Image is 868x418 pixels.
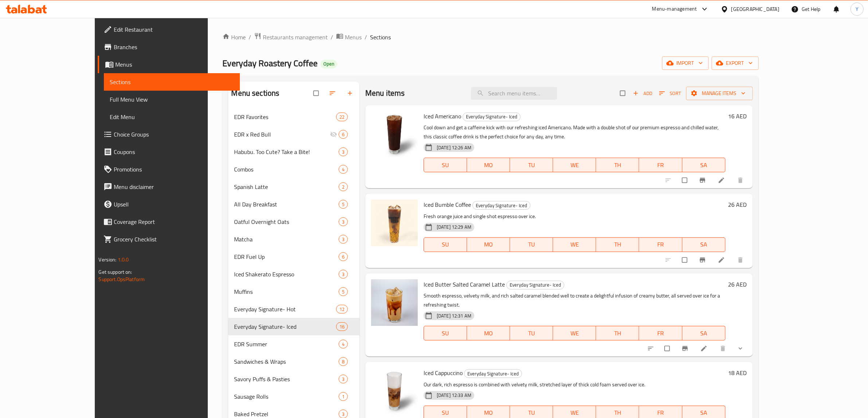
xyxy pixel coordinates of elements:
div: [GEOGRAPHIC_DATA] [731,5,779,13]
div: EDR Favorites22 [228,108,359,126]
div: Sandwiches & Wraps [234,357,338,366]
a: Menus [98,56,240,73]
a: Choice Groups [98,126,240,143]
span: import [668,59,703,68]
h2: Menu sections [231,88,279,99]
span: 5 [339,288,347,295]
span: Iced Cappuccino [424,367,463,378]
span: Oatful Overnight Oats [234,217,338,226]
div: items [339,130,348,139]
div: Muffins [234,287,338,296]
span: Version: [98,255,116,264]
button: show more [732,340,750,356]
span: Y [856,5,859,13]
button: FR [639,326,682,340]
div: Iced Shakerato Espresso3 [228,265,359,283]
button: TU [510,237,553,252]
button: delete [732,252,750,268]
span: 3 [339,236,347,243]
span: WE [556,407,593,418]
span: WE [556,239,593,250]
button: SU [424,326,467,340]
div: All Day Breakfast [234,200,338,209]
button: TH [596,158,639,172]
span: WE [556,328,593,339]
span: Select all sections [309,86,324,100]
span: Everyday Signature- Iced [234,322,336,331]
span: EDR x Red Bull [234,130,330,139]
div: items [339,340,348,348]
span: MO [470,239,507,250]
span: Add [633,89,653,98]
button: MO [467,326,510,340]
span: Savory Puffs & Pasties [234,375,338,383]
span: FR [642,407,679,418]
h6: 26 AED [728,200,747,210]
button: import [662,56,709,70]
span: Matcha [234,235,338,244]
span: [DATE] 12:31 AM [434,312,474,319]
span: EDR Summer [234,340,338,348]
p: Cool down and get a caffeine kick with our refreshing iced Americano. Made with a double shot of ... [424,123,725,141]
div: Menu-management [652,5,697,13]
div: Combos [234,165,338,174]
div: Everyday Signature- Iced [506,281,564,289]
span: 5 [339,201,347,208]
button: SU [424,237,467,252]
span: 8 [339,358,347,365]
span: Sections [110,78,234,86]
span: SU [427,239,464,250]
button: WE [553,237,596,252]
div: All Day Breakfast5 [228,196,359,213]
button: FR [639,158,682,172]
div: items [339,252,348,261]
div: items [339,200,348,209]
button: FR [639,237,682,252]
div: Everyday Signature- Iced [464,369,522,378]
span: Sort sections [324,85,342,101]
img: Iced Cappuccino [371,368,418,414]
span: 6 [339,131,347,138]
a: Branches [98,38,240,56]
span: [DATE] 12:33 AM [434,392,474,399]
button: Branch-specific-item [694,252,712,268]
span: Menus [345,33,362,42]
button: sort-choices [643,340,660,356]
span: Add item [631,88,654,99]
div: EDR Favorites [234,113,336,121]
span: 1.0.0 [118,255,129,264]
span: Everyday Roastery Coffee [222,55,318,71]
span: Everyday Signature- Iced [464,370,522,378]
span: SA [685,328,723,339]
span: TH [599,239,636,250]
span: [DATE] 12:26 AM [434,144,474,151]
div: Oatful Overnight Oats3 [228,213,359,230]
div: Habubu. Too Cute? Take a Bite! [234,147,338,156]
div: items [336,113,348,121]
span: 3 [339,149,347,155]
button: delete [715,340,732,356]
span: Select to update [678,173,693,187]
span: Iced Butter Salted Caramel Latte [424,279,505,290]
div: items [339,357,348,366]
span: Choice Groups [114,130,234,139]
span: Spanish Latte [234,182,338,191]
div: Sausage Rolls1 [228,388,359,405]
a: Support.OpsPlatform [98,275,145,284]
span: Select to update [660,342,676,355]
a: Coupons [98,143,240,161]
div: items [339,375,348,383]
span: Get support on: [98,267,132,277]
span: 4 [339,166,347,173]
span: 3 [339,376,347,383]
span: Edit Restaurant [114,25,234,34]
button: Add [631,88,654,99]
img: Iced Bumble Coffee [371,200,418,246]
div: items [339,392,348,401]
span: SU [427,407,464,418]
span: Everyday Signature- Hot [234,305,336,313]
div: Sausage Rolls [234,392,338,401]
